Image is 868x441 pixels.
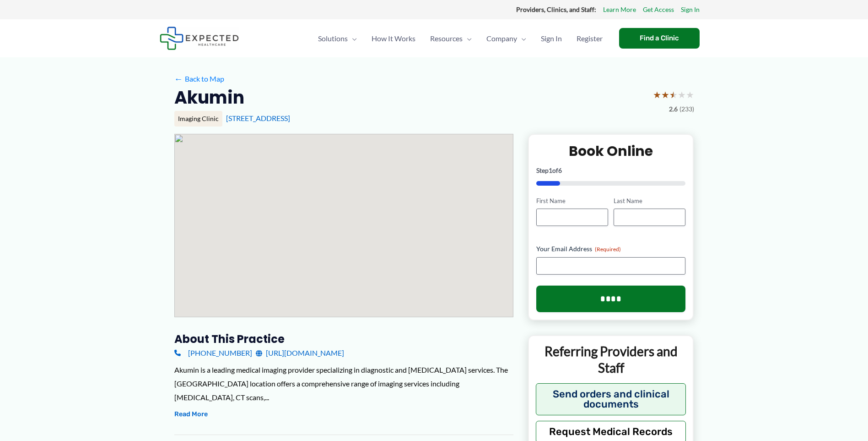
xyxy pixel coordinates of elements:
[536,343,686,376] p: Referring Providers and Staff
[679,103,694,115] span: (233)
[614,197,685,205] label: Last Name
[311,22,610,55] nav: Primary Site Navigation
[423,22,479,55] a: ResourcesMenu Toggle
[174,363,513,404] div: Akumin is a leading medical imaging provider specializing in diagnostic and [MEDICAL_DATA] servic...
[348,22,357,55] span: Menu Toggle
[517,22,526,55] span: Menu Toggle
[653,86,661,103] span: ★
[669,103,678,115] span: 2.6
[160,27,239,50] img: Expected Healthcare Logo - side, dark font, small
[174,409,208,420] button: Read More
[516,6,596,13] strong: Providers, Clinics, and Staff:
[669,86,678,103] span: ★
[256,346,344,360] a: [URL][DOMAIN_NAME]
[595,246,621,253] span: (Required)
[311,22,364,55] a: SolutionsMenu Toggle
[534,22,569,55] a: Sign In
[174,74,183,83] span: ←
[463,22,472,55] span: Menu Toggle
[569,22,610,55] a: Register
[536,383,686,415] button: Send orders and clinical documents
[678,86,686,103] span: ★
[372,22,415,55] span: How It Works
[364,22,423,55] a: How It Works
[479,22,534,55] a: CompanyMenu Toggle
[430,22,463,55] span: Resources
[318,22,348,55] span: Solutions
[486,22,517,55] span: Company
[174,346,252,360] a: [PHONE_NUMBER]
[536,244,686,254] label: Your Email Address
[577,22,603,55] span: Register
[536,197,608,205] label: First Name
[619,28,700,49] a: Find a Clinic
[174,86,244,109] h2: Akumin
[536,167,686,174] p: Step of
[686,86,694,103] span: ★
[174,72,224,86] a: ←Back to Map
[536,142,686,160] h2: Book Online
[661,86,669,103] span: ★
[603,4,636,16] a: Learn More
[549,166,552,174] span: 1
[174,111,222,127] div: Imaging Clinic
[541,22,562,55] span: Sign In
[174,332,513,346] h3: About this practice
[681,4,700,16] a: Sign In
[558,166,562,174] span: 6
[226,114,290,122] a: [STREET_ADDRESS]
[643,4,674,16] a: Get Access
